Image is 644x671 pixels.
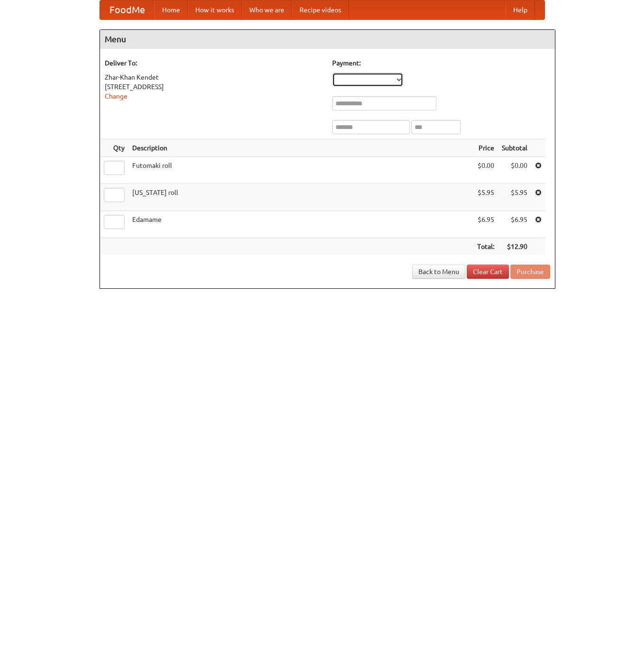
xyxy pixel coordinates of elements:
th: Subtotal [498,139,531,157]
a: Change [105,92,127,100]
td: $0.00 [473,157,498,184]
th: $12.90 [498,238,531,256]
th: Price [473,139,498,157]
a: Clear Cart [467,265,509,279]
h5: Deliver To: [105,58,323,68]
a: FoodMe [100,0,154,19]
td: $6.95 [498,211,531,238]
th: Description [128,139,473,157]
button: Purchase [510,265,550,279]
td: Futomaki roll [128,157,473,184]
th: Qty [100,139,128,157]
div: Zhar-Khan Kendet [105,73,323,82]
a: Who we are [242,0,292,19]
td: $5.95 [498,184,531,211]
a: Recipe videos [292,0,349,19]
a: Home [154,0,188,19]
div: [STREET_ADDRESS] [105,82,323,92]
th: Total: [473,238,498,256]
td: $5.95 [473,184,498,211]
a: How it works [188,0,242,19]
a: Help [506,0,535,19]
a: Back to Menu [412,265,465,279]
td: $0.00 [498,157,531,184]
h4: Menu [100,30,555,49]
h5: Payment: [332,58,550,68]
td: $6.95 [473,211,498,238]
td: [US_STATE] roll [128,184,473,211]
td: Edamame [128,211,473,238]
